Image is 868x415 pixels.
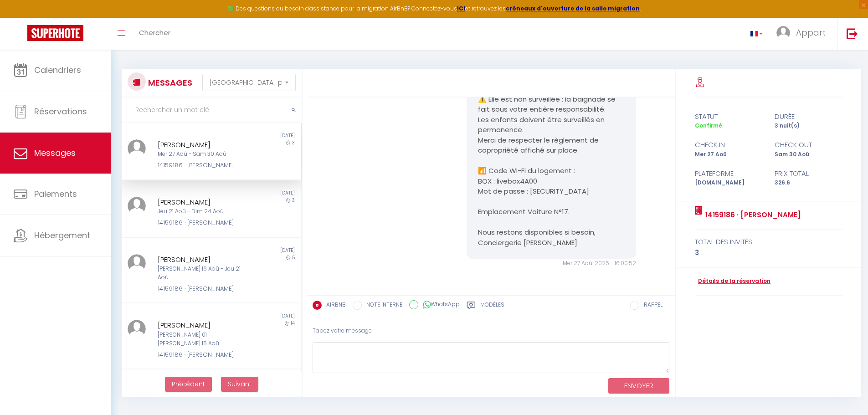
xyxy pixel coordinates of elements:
a: Chercher [132,18,177,50]
label: RAPPEL [639,301,663,311]
span: Confirmé [695,122,722,129]
div: [PERSON_NAME] 16 Aoû - Jeu 21 Aoû [158,265,250,282]
div: [PERSON_NAME] [158,254,250,265]
div: [PERSON_NAME] [158,320,250,331]
input: Rechercher un mot clé [122,97,302,123]
button: ENVOYER [608,378,669,394]
div: [DATE] [211,247,300,254]
a: 14159186 · [PERSON_NAME] [702,210,801,220]
div: 14159186 · [PERSON_NAME] [158,218,250,227]
button: Previous [165,377,212,392]
span: 3 [292,197,295,204]
div: 326.6 [769,179,848,187]
span: 3 [292,139,295,146]
a: créneaux d'ouverture de la salle migration [506,5,640,12]
h3: MESSAGES [146,72,192,93]
label: NOTE INTERNE [362,301,402,311]
div: Jeu 21 Aoû - Dim 24 Aoû [158,207,250,216]
div: 14159186 · [PERSON_NAME] [158,284,250,293]
div: [DATE] [211,132,300,139]
a: ICI [457,5,465,12]
div: [DOMAIN_NAME] [689,179,769,187]
button: Next [221,377,258,392]
div: Mer 27 Aoû. 2025 - 16:00:52 [467,259,636,268]
label: Modèles [480,301,504,312]
div: [PERSON_NAME] [158,139,250,150]
div: 14159186 · [PERSON_NAME] [158,350,250,359]
div: durée [769,111,848,122]
div: 3 nuit(s) [769,122,848,130]
span: Appart [796,27,826,38]
img: ... [128,320,146,338]
span: Calendriers [34,64,81,76]
a: Détails de la réservation [695,277,770,286]
span: Chercher [139,28,170,37]
div: Tapez votre message [313,320,669,342]
a: ... Appart [770,18,837,50]
div: check in [689,139,769,150]
span: Messages [34,147,76,159]
div: Mer 27 Aoû - Sam 30 Aoû [158,150,250,159]
label: AIRBNB [322,301,346,311]
span: Précédent [172,379,205,389]
img: ... [128,139,146,158]
div: [PERSON_NAME] 01 [PERSON_NAME] 15 Aoû [158,331,250,348]
span: Paiements [34,188,77,200]
div: [PERSON_NAME] [158,197,250,208]
div: Sam 30 Aoû [769,150,848,159]
img: ... [128,254,146,272]
button: Ouvrir le widget de chat LiveChat [7,4,35,31]
div: statut [689,111,769,122]
div: Plateforme [689,168,769,179]
img: ... [128,197,146,215]
span: 5 [292,254,295,261]
div: 3 [695,247,843,258]
div: Mer 27 Aoû [689,150,769,159]
div: total des invités [695,236,843,247]
div: [DATE] [211,313,300,320]
div: [DATE] [211,190,300,197]
span: Réservations [34,106,87,117]
span: 14 [291,320,295,327]
label: WhatsApp [418,300,460,310]
pre: Bonjour et bienvenue au Colibri 🏡 📍 Infos Piscine : L'accès à la piscine de la résidence est auto... [478,33,625,248]
iframe: Chat [829,374,861,408]
img: logout [847,28,858,39]
span: Hébergement [34,230,90,241]
div: Prix total [769,168,848,179]
img: ... [776,26,790,40]
span: Suivant [228,379,252,389]
div: check out [769,139,848,150]
img: Super Booking [27,25,83,41]
div: 14159186 · [PERSON_NAME] [158,161,250,170]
